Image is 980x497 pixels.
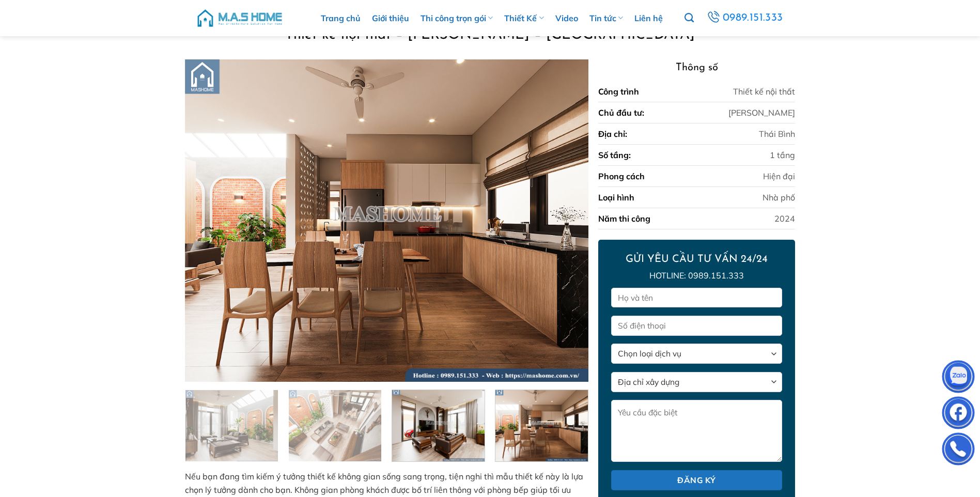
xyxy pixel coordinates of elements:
div: Phong cách [598,170,645,182]
img: Thiết kế nội thất - Anh Chuẩn - Thái Bình 10 [289,390,381,464]
h2: GỬI YÊU CẦU TƯ VẤN 24/24 [611,253,782,266]
div: 2024 [774,212,795,225]
a: 0989.151.333 [705,9,784,27]
img: Thiết kế nội thất - Anh Chuẩn - Thái Bình 3 [185,59,588,382]
input: Đăng ký [611,470,782,490]
div: Loại hình [598,191,634,204]
img: Thiết kế nội thất - Anh Chuẩn - Thái Bình 9 [185,390,278,464]
div: [PERSON_NAME] [728,106,795,119]
div: Thiết kế nội thất [733,85,795,98]
input: Họ và tên [611,288,782,308]
img: Facebook [943,399,974,430]
div: Năm thi công [598,212,650,225]
span: 0989.151.333 [723,9,783,27]
div: Công trình [598,85,639,98]
img: Thiết kế nội thất - Anh Chuẩn - Thái Bình 12 [495,387,588,461]
div: 1 tầng [770,149,795,161]
div: Số tầng: [598,149,631,161]
p: Hotline: 0989.151.333 [611,269,782,283]
div: Địa chỉ: [598,128,627,140]
img: Thiết kế nội thất - Anh Chuẩn - Thái Bình 11 [392,387,485,461]
div: Hiện đại [763,170,795,182]
div: Chủ đầu tư: [598,106,644,119]
img: Zalo [943,363,974,394]
img: M.A.S HOME – Tổng Thầu Thiết Kế Và Xây Nhà Trọn Gói [196,3,284,34]
div: Nhà phố [763,191,795,204]
div: Thái Bình [759,128,795,140]
h3: Thông số [598,59,795,76]
a: Tìm kiếm [685,7,694,29]
input: Số điện thoại [611,316,782,336]
img: Phone [943,435,974,466]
